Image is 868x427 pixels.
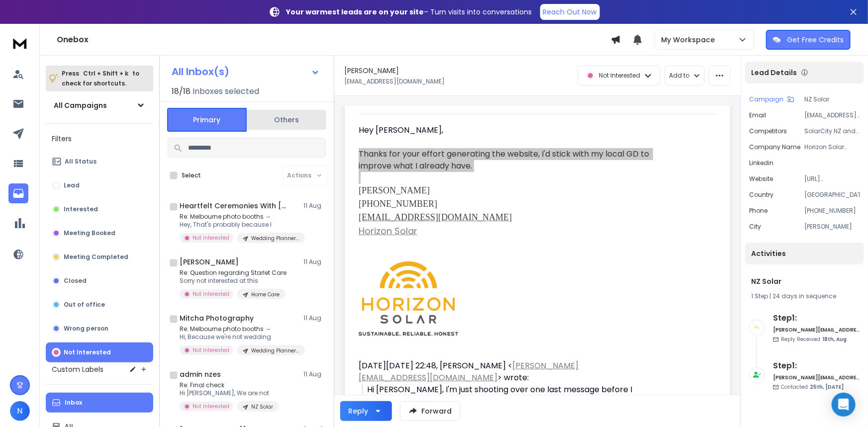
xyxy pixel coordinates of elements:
[348,406,368,416] div: Reply
[359,185,430,195] font: [PERSON_NAME]
[359,148,649,172] div: Thanks for your effort generating the website, I'd stick with my local GD to improve what I alrea...
[180,269,287,277] p: Re: Question regarding Starlet Care
[773,360,860,372] h6: Step 1 :
[10,401,30,421] button: N
[46,393,153,413] button: Inbox
[172,67,229,77] h1: All Inbox(s)
[773,312,860,324] h6: Step 1 :
[781,383,844,391] p: Contacted
[749,143,800,151] p: Company Name
[64,181,80,189] p: Lead
[64,205,98,213] p: Interested
[251,403,273,411] p: NZ Solar
[359,261,458,336] img: AIorK4yOtMXyUDxaq5BZWTUy9vrIz1dU5sevGUE8kOwvz5hdG9eetZvuSuliZ835y4xJSui08eo5NQA73snH
[193,85,259,97] h3: Inboxes selected
[46,223,153,243] button: Meeting Booked
[804,175,860,183] p: [URL][DOMAIN_NAME]
[832,393,856,417] div: Open Intercom Messenger
[180,369,221,379] h1: admin nzes
[359,360,649,384] div: [DATE][DATE] 22:48, [PERSON_NAME] < > wrote:
[822,336,847,343] span: 18th, Aug
[52,364,103,374] h3: Custom Labels
[46,271,153,291] button: Closed
[804,95,860,103] p: NZ Solar
[359,212,512,223] a: [EMAIL_ADDRESS][DOMAIN_NAME]
[46,132,153,146] h3: Filters
[749,175,773,183] p: website
[303,314,326,322] p: 11 Aug
[749,191,773,199] p: country
[46,175,153,195] button: Lead
[749,207,768,215] p: Phone
[804,223,860,231] p: [PERSON_NAME]
[804,111,860,119] p: [EMAIL_ADDRESS][DOMAIN_NAME]
[54,100,107,110] h1: All Campaigns
[340,401,392,421] button: Reply
[787,35,844,45] p: Get Free Credits
[540,4,600,20] a: Reach Out Now
[180,213,299,221] p: Re: Melbourne photo booths →
[65,399,82,407] p: Inbox
[543,7,597,17] p: Reach Out Now
[46,342,153,362] button: Not Interested
[661,35,719,45] p: My Workspace
[65,158,96,166] p: All Status
[64,301,105,309] p: Out of office
[303,202,326,210] p: 11 Aug
[46,95,153,115] button: All Campaigns
[749,95,794,103] button: Campaign
[287,7,532,17] p: – Turn visits into conversations
[46,199,153,219] button: Interested
[359,225,417,237] font: Horizon Solar
[749,223,761,231] p: city
[64,325,108,333] p: Wrong person
[180,389,279,397] p: Hi [PERSON_NAME], We are not
[344,66,399,76] h1: [PERSON_NAME]
[804,191,860,199] p: [GEOGRAPHIC_DATA]
[64,253,128,261] p: Meeting Completed
[251,291,280,298] p: Home Care
[57,34,611,46] h1: Onebox
[180,221,299,229] p: Hey, That's probably because I
[193,346,229,354] p: Not Interested
[766,30,851,50] button: Get Free Credits
[359,212,512,222] font: [EMAIL_ADDRESS][DOMAIN_NAME]
[193,290,229,298] p: Not Interested
[359,199,437,209] font: [PHONE_NUMBER]
[751,276,858,286] h1: NZ Solar
[180,257,239,267] h1: [PERSON_NAME]
[247,109,326,131] button: Others
[82,68,130,79] span: Ctrl + Shift + k
[804,143,860,151] p: Horizon Solar Solutions
[359,124,649,136] div: Hey [PERSON_NAME],
[773,374,860,381] h6: [PERSON_NAME][EMAIL_ADDRESS][DOMAIN_NAME]
[810,383,844,391] span: 25th, [DATE]
[745,243,864,264] div: Activities
[804,207,860,215] p: [PHONE_NUMBER]
[180,333,299,341] p: Hi, Because we're not wedding
[180,277,287,285] p: Sorry not interested at this
[804,127,860,135] p: SolarCity NZ and Energy Options
[64,348,111,356] p: Not Interested
[193,403,229,410] p: Not Interested
[367,384,649,420] div: Hi [PERSON_NAME], I'm just shooting over one last message before I close this conversation. Let m...
[772,292,836,300] span: 24 days in sequence
[303,258,326,266] p: 11 Aug
[749,159,773,167] p: linkedin
[193,234,229,242] p: Not Interested
[62,69,139,88] p: Press to check for shortcuts.
[751,68,797,78] p: Lead Details
[46,295,153,315] button: Out of office
[172,85,191,97] span: 18 / 18
[359,226,417,237] a: Horizon Solar
[46,152,153,171] button: All Status
[773,326,860,334] h6: [PERSON_NAME][EMAIL_ADDRESS][DOMAIN_NAME]
[10,34,30,52] img: logo
[751,292,768,300] span: 1 Step
[251,347,299,354] p: Wedding Planners [AUS]
[751,292,858,300] div: |
[749,95,783,103] p: Campaign
[599,72,640,80] p: Not Interested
